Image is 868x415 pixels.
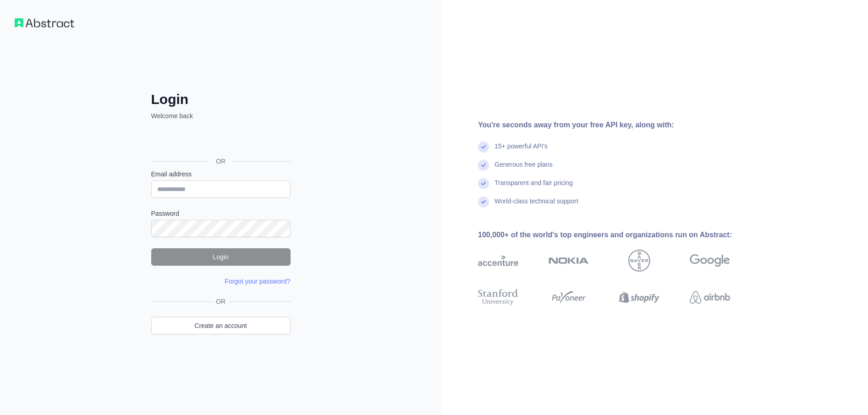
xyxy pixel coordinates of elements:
[151,91,291,108] h2: Login
[147,131,293,151] iframe: Botón Iniciar sesión con Google
[690,250,730,272] img: google
[478,120,759,131] div: You're seconds away from your free API key, along with:
[478,178,489,189] img: check mark
[151,248,291,266] button: Login
[478,197,489,207] img: check mark
[690,287,730,307] img: airbnb
[151,169,291,179] label: Email address
[494,197,578,215] div: World-class technical support
[628,250,650,272] img: bayer
[209,157,233,166] span: OR
[478,142,489,153] img: check mark
[478,250,518,272] img: accenture
[494,142,548,160] div: 15+ powerful API's
[151,111,291,120] p: Welcome back
[494,160,553,178] div: Generous free plans
[151,209,291,218] label: Password
[15,18,74,27] img: Workflow
[549,250,589,272] img: nokia
[212,297,229,306] span: OR
[151,317,291,334] a: Create an account
[619,287,659,307] img: shopify
[478,160,489,171] img: check mark
[494,178,573,197] div: Transparent and fair pricing
[478,287,518,307] img: stanford university
[478,229,759,240] div: 100,000+ of the world's top engineers and organizations run on Abstract:
[225,278,290,285] a: Forgot your password?
[549,287,589,307] img: payoneer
